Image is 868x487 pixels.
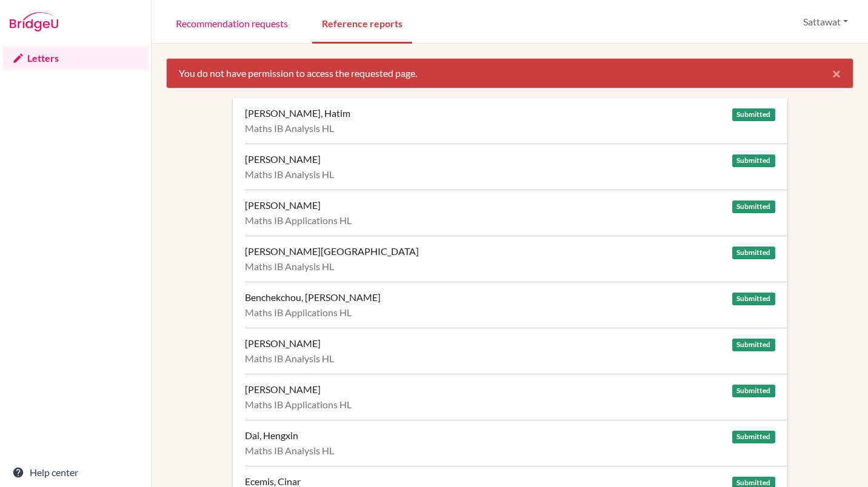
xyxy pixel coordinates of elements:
[245,236,787,282] a: [PERSON_NAME][GEOGRAPHIC_DATA] Submitted Maths IB Analysis HL
[245,445,775,457] div: Maths IB Analysis HL
[732,431,775,443] span: Submitted
[166,58,853,88] div: You do not have permission to access the requested page.
[245,353,775,365] div: Maths IB Analysis HL
[732,108,775,121] span: Submitted
[245,429,298,442] div: Dai, Hengxin
[798,10,853,33] button: Sattawat
[245,144,787,190] a: [PERSON_NAME] Submitted Maths IB Analysis HL
[245,282,787,328] a: Benchekchou, [PERSON_NAME] Submitted Maths IB Applications HL
[820,59,853,88] button: Close
[245,153,321,165] div: [PERSON_NAME]
[2,46,149,70] a: Letters
[732,339,775,351] span: Submitted
[2,460,149,485] a: Help center
[245,306,775,319] div: Maths IB Applications HL
[245,383,321,396] div: [PERSON_NAME]
[245,399,775,411] div: Maths IB Applications HL
[732,247,775,259] span: Submitted
[732,200,775,213] span: Submitted
[245,291,381,303] div: Benchekchou, [PERSON_NAME]
[312,2,412,44] a: Reference reports
[245,98,787,144] a: [PERSON_NAME], Hatim Submitted Maths IB Analysis HL
[832,64,841,82] span: ×
[245,245,419,257] div: [PERSON_NAME][GEOGRAPHIC_DATA]
[245,260,775,273] div: Maths IB Analysis HL
[245,107,350,119] div: [PERSON_NAME], Hatim
[166,2,298,44] a: Recommendation requests
[732,385,775,397] span: Submitted
[245,190,787,236] a: [PERSON_NAME] Submitted Maths IB Applications HL
[732,154,775,167] span: Submitted
[732,293,775,305] span: Submitted
[245,420,787,466] a: Dai, Hengxin Submitted Maths IB Analysis HL
[245,214,775,227] div: Maths IB Applications HL
[245,122,775,134] div: Maths IB Analysis HL
[245,199,321,211] div: [PERSON_NAME]
[245,374,787,420] a: [PERSON_NAME] Submitted Maths IB Applications HL
[245,168,775,181] div: Maths IB Analysis HL
[245,328,787,374] a: [PERSON_NAME] Submitted Maths IB Analysis HL
[245,337,321,350] div: [PERSON_NAME]
[10,12,58,31] img: Bridge-U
